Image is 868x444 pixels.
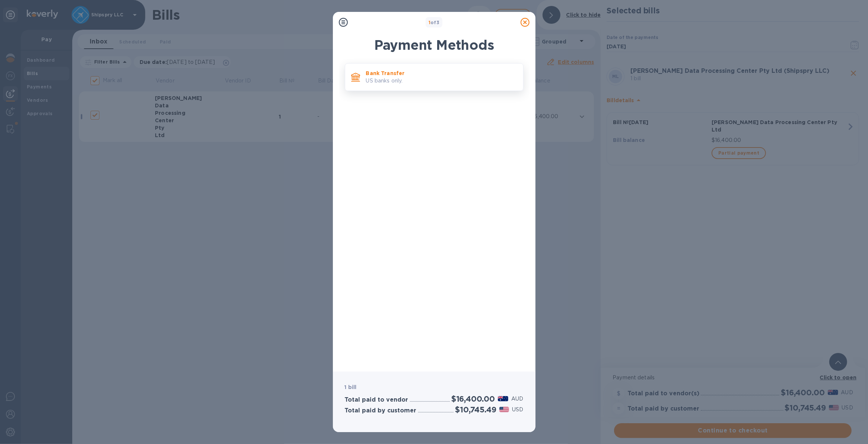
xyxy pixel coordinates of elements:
p: AUD [511,395,523,403]
h1: Payment Methods [345,37,524,53]
p: US banks only. [366,77,517,85]
b: of 3 [429,20,440,25]
h2: $10,745.49 [455,405,496,414]
img: USD [499,407,509,412]
p: Bank Transfer [366,69,517,77]
b: 1 bill [345,384,357,390]
h3: Total paid by customer [345,407,417,414]
h3: Total paid to vendor [345,396,408,404]
img: AUD [498,396,508,401]
h2: $16,400.00 [451,394,495,404]
span: 1 [429,20,430,25]
p: USD [512,406,523,414]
